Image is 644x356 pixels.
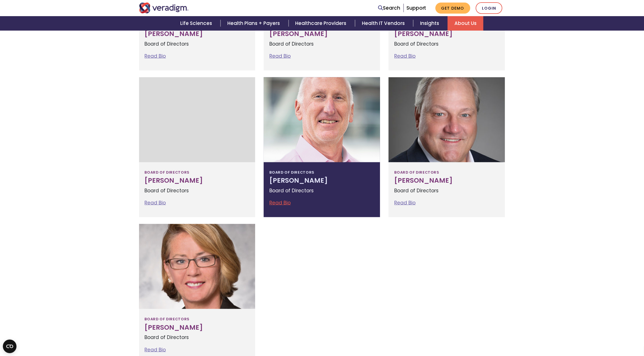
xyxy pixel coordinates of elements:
a: Read Bio [145,199,166,206]
h3: [PERSON_NAME] [269,177,374,185]
h3: [PERSON_NAME] [145,324,250,332]
a: Read Bio [269,199,291,206]
p: Board of Directors [145,187,250,195]
a: Read Bio [394,199,416,206]
a: Support [406,5,426,11]
iframe: Drift Chat Widget [535,315,637,349]
p: Board of Directors [145,334,250,341]
p: Board of Directors [394,40,499,48]
p: Board of Directors [269,187,374,195]
a: Search [378,4,400,12]
a: Read Bio [269,53,291,59]
span: Board of Directors [394,168,439,177]
h3: [PERSON_NAME] [269,30,374,38]
p: Board of Directors [269,40,374,48]
h3: [PERSON_NAME] [145,177,250,185]
span: Board of Directors [145,315,189,324]
a: Healthcare Providers [289,16,355,31]
h3: [PERSON_NAME] [394,30,499,38]
h3: [PERSON_NAME] [145,30,250,38]
a: Health IT Vendors [355,16,413,31]
a: Read Bio [145,346,166,353]
a: Get Demo [435,3,470,14]
span: Board of Directors [269,168,314,177]
a: Read Bio [145,53,166,59]
a: Read Bio [394,53,416,59]
span: Board of Directors [145,168,189,177]
p: Board of Directors [394,187,499,195]
img: Veradigm logo [139,3,189,13]
a: Login [476,2,502,14]
a: About Us [448,16,483,31]
a: Health Plans + Payers [221,16,288,31]
h3: [PERSON_NAME] [394,177,499,185]
button: Open CMP widget [3,340,16,353]
p: Board of Directors [145,40,250,48]
a: Life Sciences [173,16,221,31]
a: Insights [413,16,448,31]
